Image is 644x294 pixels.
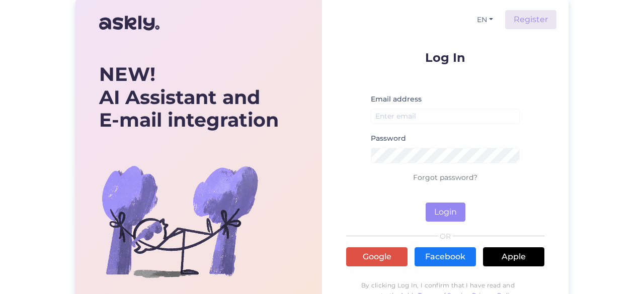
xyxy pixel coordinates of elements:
[413,173,477,182] a: Forgot password?
[346,51,544,64] p: Log In
[99,11,159,35] img: Askly
[483,247,544,266] a: Apple
[438,233,453,240] span: OR
[371,94,422,105] label: Email address
[415,247,476,266] a: Facebook
[505,10,556,29] a: Register
[99,63,279,132] div: AI Assistant and E-mail integration
[346,247,408,266] a: Google
[371,109,520,124] input: Enter email
[473,13,497,27] button: EN
[426,203,465,222] button: Login
[371,133,406,144] label: Password
[99,62,155,86] b: NEW!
